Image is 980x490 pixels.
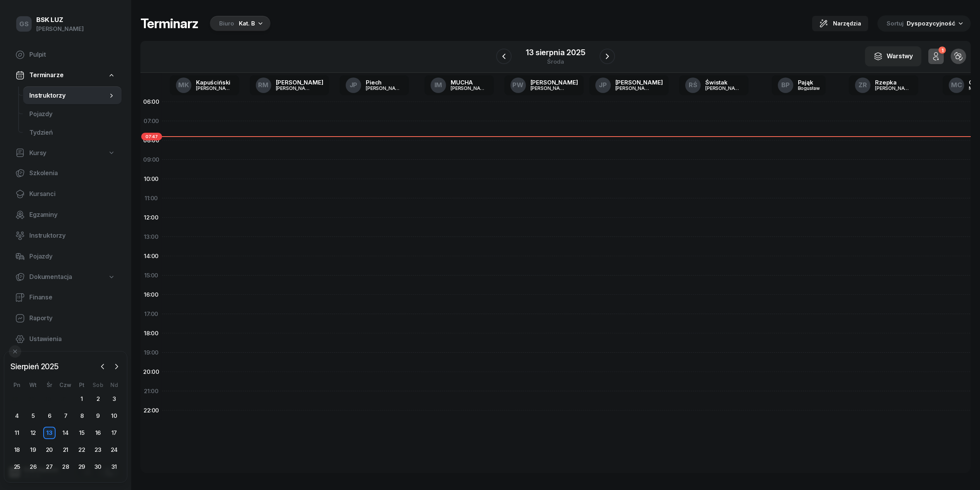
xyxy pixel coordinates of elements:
[9,309,122,328] a: Raporty
[92,410,104,422] div: 9
[140,92,162,112] div: 06:00
[276,86,313,91] div: [PERSON_NAME]
[526,59,585,64] div: środa
[29,252,115,262] span: Pojazdy
[11,444,23,456] div: 18
[43,427,56,439] div: 13
[76,393,88,405] div: 1
[92,461,104,473] div: 30
[928,49,944,64] button: 1
[772,75,826,95] a: BPPająkBogusław
[108,444,120,456] div: 24
[196,79,233,85] div: Kapuściński
[140,285,162,304] div: 16:00
[140,324,162,343] div: 18:00
[865,46,921,66] button: Warstwy
[108,427,120,439] div: 17
[140,266,162,285] div: 15:00
[29,109,115,119] span: Pojazdy
[59,461,72,473] div: 28
[43,461,56,473] div: 27
[434,82,443,88] span: IM
[178,82,189,88] span: MK
[9,247,122,266] a: Pojazdy
[140,208,162,227] div: 12:00
[615,79,663,85] div: [PERSON_NAME]
[849,75,918,95] a: ZRRzepka[PERSON_NAME]
[140,169,162,189] div: 10:00
[11,427,23,439] div: 11
[108,461,120,473] div: 31
[23,123,122,142] a: Tydzień
[798,79,820,85] div: Pająk
[141,133,162,140] span: 07:47
[11,410,23,422] div: 4
[108,393,120,405] div: 3
[57,382,74,388] div: Czw
[43,444,56,456] div: 20
[451,79,488,85] div: MUCHA
[599,82,607,88] span: JP
[9,66,122,84] a: Terminarze
[512,82,524,88] span: PW
[424,75,494,95] a: IMMUCHA[PERSON_NAME]
[28,396,35,402] div: 29
[59,427,72,439] div: 14
[29,334,115,344] span: Ustawienia
[19,21,29,27] span: GS
[874,51,913,61] div: Warstwy
[140,304,162,324] div: 17:00
[27,461,39,473] div: 26
[170,75,239,95] a: MKKapuściński[PERSON_NAME]
[938,47,946,54] div: 1
[29,128,115,138] span: Tydzień
[36,17,84,23] div: BSK LUZ
[27,410,39,422] div: 5
[907,20,955,27] span: Dyspozycyjność
[140,17,198,30] h1: Terminarz
[92,444,104,456] div: 23
[679,75,749,95] a: RŚŚwistak[PERSON_NAME]
[812,16,868,31] button: Narzędzia
[106,382,122,388] div: Nd
[350,82,358,88] span: JP
[108,410,120,422] div: 10
[366,86,403,91] div: [PERSON_NAME]
[877,15,971,32] button: Sortuj Dyspozycyjność
[44,396,51,402] div: 30
[29,189,115,199] span: Kursanci
[451,86,488,91] div: [PERSON_NAME]
[29,272,72,282] span: Dokumentacja
[140,401,162,420] div: 22:00
[29,292,115,302] span: Finanse
[196,86,233,91] div: [PERSON_NAME]
[833,19,861,28] span: Narzędzia
[140,227,162,247] div: 13:00
[9,382,25,388] div: Pn
[705,79,742,85] div: Świstak
[92,427,104,439] div: 16
[366,79,403,85] div: Piech
[340,75,409,95] a: JPPiech[PERSON_NAME]
[140,112,162,131] div: 07:00
[43,410,56,422] div: 6
[875,86,912,91] div: [PERSON_NAME]
[29,70,63,80] span: Terminarze
[29,168,115,178] span: Szkolenia
[219,19,234,28] div: Biuro
[76,444,88,456] div: 22
[258,82,269,88] span: RM
[29,231,115,241] span: Instruktorzy
[76,410,88,422] div: 8
[140,150,162,169] div: 09:00
[41,382,57,388] div: Śr
[9,206,122,224] a: Egzaminy
[29,210,115,220] span: Egzaminy
[92,393,104,405] div: 2
[29,313,115,323] span: Raporty
[90,382,106,388] div: Sob
[239,19,255,28] div: Kat. B
[9,288,122,307] a: Finanse
[59,410,72,422] div: 7
[705,86,742,91] div: [PERSON_NAME]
